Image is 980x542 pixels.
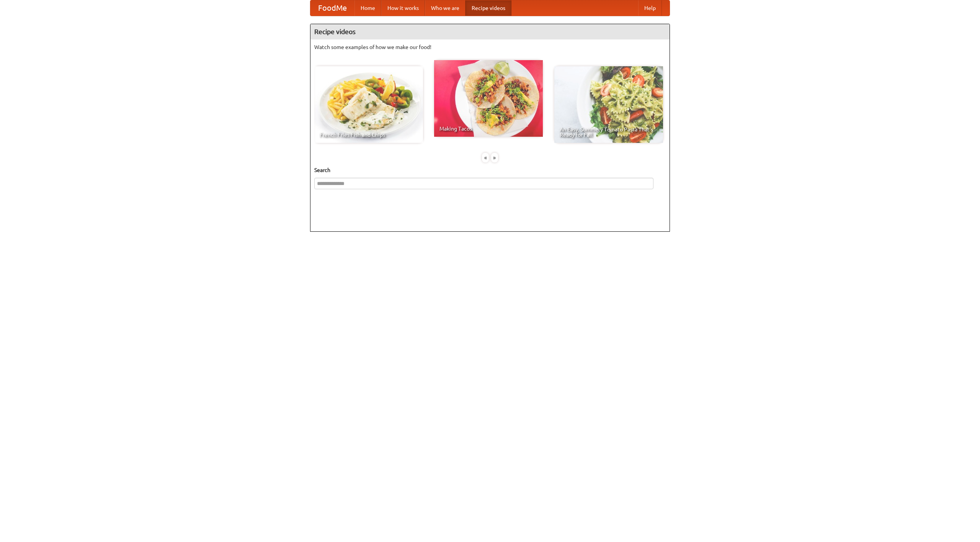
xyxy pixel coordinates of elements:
[354,0,381,16] a: Home
[491,153,498,162] div: »
[554,66,663,143] a: An Easy, Summery Tomato Pasta That's Ready for Fall
[314,66,423,143] a: French Fries Fish and Chips
[638,0,662,16] a: Help
[434,60,543,137] a: Making Tacos
[425,0,465,16] a: Who we are
[310,24,670,39] h4: Recipe videos
[314,166,666,174] h5: Search
[310,0,354,16] a: FoodMe
[465,0,511,16] a: Recipe videos
[314,43,666,51] p: Watch some examples of how we make our food!
[439,126,537,131] span: Making Tacos
[381,0,425,16] a: How it works
[482,153,489,162] div: «
[560,127,658,138] span: An Easy, Summery Tomato Pasta That's Ready for Fall
[320,132,418,138] span: French Fries Fish and Chips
